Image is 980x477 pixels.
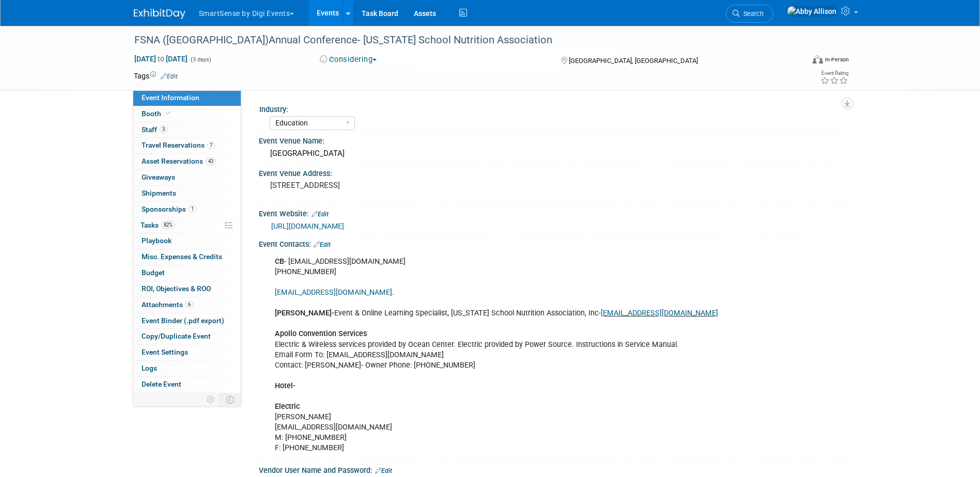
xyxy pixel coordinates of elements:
[271,222,344,230] a: [URL][DOMAIN_NAME]
[133,297,241,313] a: Attachments6
[787,6,837,17] img: Abby Allison
[275,257,284,266] b: CB
[259,133,847,146] div: Event Venue Name:
[743,54,849,69] div: Event Format
[142,93,199,102] span: Event Information
[813,55,823,63] img: Format-Inperson.png
[133,329,241,344] a: Copy/Duplicate Event
[133,218,241,233] a: Tasks82%
[142,109,173,118] span: Booth
[142,189,176,197] span: Shipments
[601,309,718,317] a: [EMAIL_ADDRESS][DOMAIN_NAME]
[316,54,381,65] button: Considering
[133,265,241,281] a: Budget
[189,205,196,213] span: 1
[142,268,165,277] span: Budget
[142,284,211,293] span: ROI, Objectives & ROO
[259,206,847,219] div: Event Website:
[259,236,847,250] div: Event Contacts:
[820,71,848,76] div: Event Rating
[133,122,241,138] a: Staff3
[190,56,211,63] span: (3 days)
[569,57,698,65] span: [GEOGRAPHIC_DATA], [GEOGRAPHIC_DATA]
[825,56,849,63] div: In-Person
[185,300,193,308] span: 6
[275,309,334,317] b: [PERSON_NAME]-
[312,211,329,218] a: Edit
[134,9,185,19] img: ExhibitDay
[160,125,167,133] span: 3
[206,157,216,165] span: 43
[142,141,215,149] span: Travel Reservations
[142,300,193,309] span: Attachments
[142,364,157,372] span: Logs
[133,233,241,249] a: Playbook
[161,221,175,229] span: 82%
[133,90,241,106] a: Event Information
[142,380,181,388] span: Delete Event
[375,467,392,474] a: Edit
[133,138,241,153] a: Travel Reservations7
[275,288,392,297] a: [EMAIL_ADDRESS][DOMAIN_NAME]
[142,236,172,245] span: Playbook
[275,329,367,338] b: Apollo Convention Services
[268,251,733,458] div: - [EMAIL_ADDRESS][DOMAIN_NAME] [PHONE_NUMBER] . Event & Online Learning Specialist, [US_STATE] Sc...
[133,249,241,265] a: Misc. Expenses & Credits
[275,381,295,390] b: Hotel-
[142,332,211,340] span: Copy/Duplicate Event
[740,10,764,18] span: Search
[142,205,196,213] span: Sponsorships
[142,173,175,181] span: Giveaways
[133,202,241,217] a: Sponsorships1
[156,55,166,63] span: to
[259,102,842,115] div: Industry:
[142,157,216,165] span: Asset Reservations
[141,221,175,229] span: Tasks
[142,316,224,325] span: Event Binder (.pdf export)
[220,393,241,406] td: Toggle Event Tabs
[202,393,220,406] td: Personalize Event Tab Strip
[134,54,188,63] span: [DATE] [DATE]
[133,377,241,392] a: Delete Event
[142,348,188,356] span: Event Settings
[166,110,171,116] i: Booth reservation complete
[133,106,241,122] a: Booth
[133,154,241,169] a: Asset Reservations43
[133,170,241,185] a: Giveaways
[131,31,788,50] div: FSNA ([GEOGRAPHIC_DATA])Annual Conference- [US_STATE] School Nutrition Association
[207,141,215,149] span: 7
[142,125,167,134] span: Staff
[133,345,241,360] a: Event Settings
[259,166,847,179] div: Event Venue Address:
[134,71,178,81] td: Tags
[275,402,300,411] b: Electric
[267,146,839,162] div: [GEOGRAPHIC_DATA]
[726,5,773,23] a: Search
[142,252,222,261] span: Misc. Expenses & Credits
[161,73,178,80] a: Edit
[133,186,241,201] a: Shipments
[259,463,847,476] div: Vendor User Name and Password:
[314,241,331,248] a: Edit
[133,313,241,329] a: Event Binder (.pdf export)
[270,181,492,190] pre: [STREET_ADDRESS]
[133,281,241,297] a: ROI, Objectives & ROO
[133,361,241,376] a: Logs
